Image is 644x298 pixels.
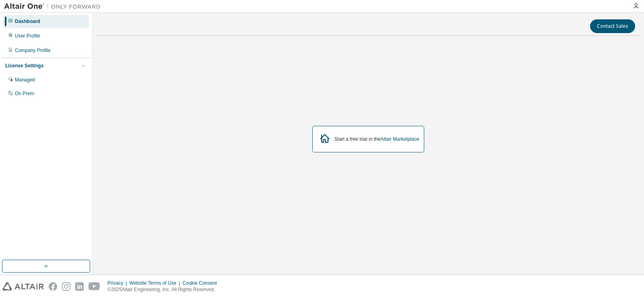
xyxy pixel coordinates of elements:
div: On Prem [15,90,34,97]
div: Privacy [107,280,129,286]
img: facebook.svg [49,282,57,291]
img: linkedin.svg [75,282,84,291]
div: Start a free trial in the [334,136,419,142]
div: Dashboard [15,18,40,25]
a: Altair Marketplace [380,136,419,142]
div: Managed [15,77,35,83]
div: Company Profile [15,47,51,54]
p: © 2025 Altair Engineering, Inc. All Rights Reserved. [107,286,222,293]
img: youtube.svg [89,282,100,291]
img: instagram.svg [62,282,70,291]
button: Contact Sales [590,19,635,33]
div: Website Terms of Use [129,280,182,286]
div: User Profile [15,33,40,39]
div: License Settings [5,63,43,69]
img: altair_logo.svg [2,282,44,291]
div: Cookie Consent [182,280,221,286]
img: Altair One [4,2,105,10]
